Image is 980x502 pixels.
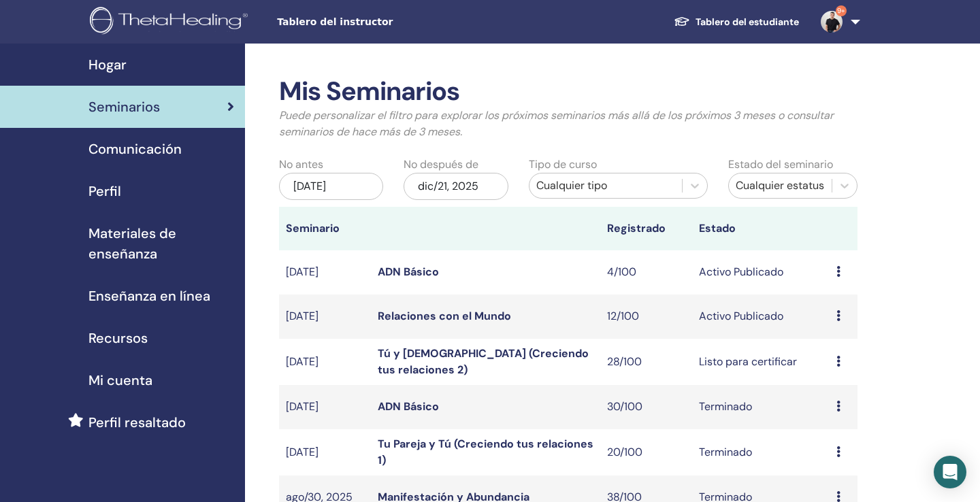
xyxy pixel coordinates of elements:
[378,309,511,323] a: Relaciones con el Mundo
[600,429,692,475] td: 20/100
[736,178,825,194] div: Cualquier estatus
[277,15,481,29] span: Tablero del instructor
[728,156,833,173] label: Estado del seminario
[674,16,690,27] img: graduation-cap-white.svg
[692,385,830,429] td: Terminado
[600,385,692,429] td: 30/100
[378,437,593,467] a: Tu Pareja y Tú (Creciendo tus relaciones 1)
[536,178,675,194] div: Cualquier tipo
[378,265,439,279] a: ADN Básico
[88,223,234,264] span: Materiales de enseñanza
[836,5,847,16] span: 9+
[821,11,843,33] img: default.jpg
[600,295,692,339] td: 12/100
[404,173,508,200] div: dic/21, 2025
[934,456,966,488] div: Open Intercom Messenger
[692,207,830,250] th: Estado
[279,76,857,107] h2: Mis Seminarios
[88,286,210,306] span: Enseñanza en línea
[692,339,830,385] td: Listo para certificar
[663,10,810,35] a: Tablero del estudiante
[88,370,152,390] span: Mi cuenta
[279,295,371,339] td: [DATE]
[88,139,182,159] span: Comunicación
[600,207,692,250] th: Registrado
[88,328,148,348] span: Recursos
[378,346,589,377] a: Tú y [DEMOGRAPHIC_DATA] (Creciendo tus relaciones 2)
[404,156,478,173] label: No después de
[88,97,160,117] span: Seminarios
[279,429,371,475] td: [DATE]
[88,412,186,433] span: Perfil resaltado
[279,107,857,140] p: Puede personalizar el filtro para explorar los próximos seminarios más allá de los próximos 3 mes...
[279,339,371,385] td: [DATE]
[692,429,830,475] td: Terminado
[279,250,371,295] td: [DATE]
[88,181,121,201] span: Perfil
[279,207,371,250] th: Seminario
[279,156,323,173] label: No antes
[378,399,439,414] a: ADN Básico
[529,156,597,173] label: Tipo de curso
[279,173,383,200] div: [DATE]
[600,250,692,295] td: 4/100
[88,54,127,75] span: Hogar
[279,385,371,429] td: [DATE]
[692,250,830,295] td: Activo Publicado
[90,7,252,37] img: logo.png
[692,295,830,339] td: Activo Publicado
[600,339,692,385] td: 28/100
